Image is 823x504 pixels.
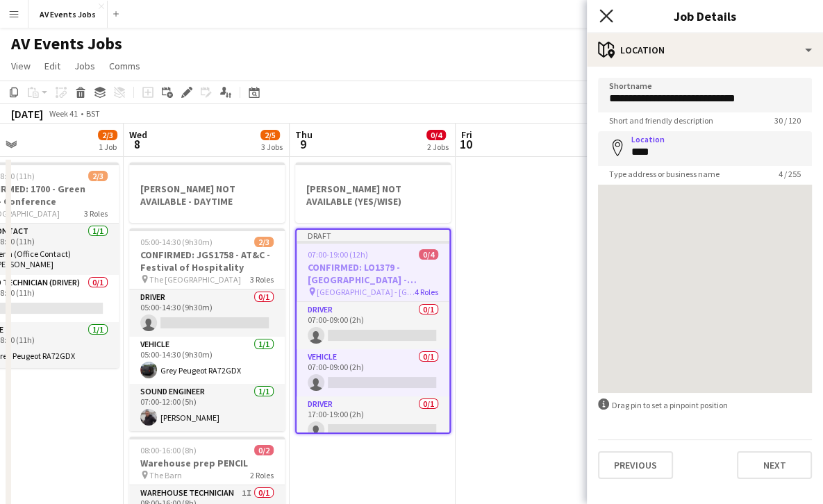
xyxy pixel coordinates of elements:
app-card-role: Driver0/117:00-19:00 (2h) [297,396,449,444]
app-job-card: [PERSON_NAME] NOT AVAILABLE - DAYTIME [129,162,285,223]
span: 30 / 120 [763,115,812,126]
span: 2/5 [260,130,280,140]
span: 2 Roles [250,470,274,480]
span: View [11,60,31,72]
span: Thu [295,128,313,141]
span: 4 / 255 [767,169,812,179]
span: Comms [109,60,140,72]
span: 05:00-14:30 (9h30m) [140,237,213,247]
span: 3 Roles [250,274,274,285]
a: View [6,57,36,75]
button: AV Events Jobs [28,1,108,28]
span: 0/4 [426,130,446,140]
span: Week 41 [46,108,81,119]
span: 0/4 [419,249,438,260]
span: [GEOGRAPHIC_DATA] - [GEOGRAPHIC_DATA] [317,287,415,297]
span: Wed [129,128,147,141]
div: [DATE] [11,107,43,121]
button: Next [737,451,812,479]
span: 9 [293,136,313,152]
h1: AV Events Jobs [11,33,122,54]
div: Location [587,33,823,67]
h3: Job Details [587,7,823,25]
app-card-role: Sound Engineer1/107:00-12:00 (5h)[PERSON_NAME] [129,384,285,431]
app-card-role: Vehicle1/105:00-14:30 (9h30m)Grey Peugeot RA72GDX [129,337,285,384]
app-card-role: Driver0/105:00-14:30 (9h30m) [129,289,285,337]
span: 2/3 [254,237,274,247]
a: Jobs [69,57,101,75]
span: The [GEOGRAPHIC_DATA] [149,274,241,285]
div: 1 Job [99,142,117,152]
span: 07:00-19:00 (12h) [308,249,368,260]
app-job-card: [PERSON_NAME] NOT AVAILABLE (YES/WISE) [295,162,451,223]
h3: CONFIRMED: LO1379 - [GEOGRAPHIC_DATA] - Differentia Consulting | Conference [297,261,449,286]
h3: [PERSON_NAME] NOT AVAILABLE (YES/WISE) [295,183,451,208]
span: 3 Roles [84,208,108,219]
h3: CONFIRMED: JGS1758 - AT&C - Festival of Hospitality [129,249,285,274]
a: Edit [39,57,66,75]
app-job-card: 05:00-14:30 (9h30m)2/3CONFIRMED: JGS1758 - AT&C - Festival of Hospitality The [GEOGRAPHIC_DATA]3 ... [129,228,285,431]
div: 3 Jobs [261,142,283,152]
h3: [PERSON_NAME] NOT AVAILABLE - DAYTIME [129,183,285,208]
span: 2/3 [98,130,117,140]
span: Short and friendly description [598,115,724,126]
span: The Barn [149,470,182,480]
span: 4 Roles [415,287,438,297]
span: Type address or business name [598,169,731,179]
span: Fri [461,128,472,141]
span: Jobs [74,60,95,72]
span: Edit [44,60,60,72]
app-job-card: Draft07:00-19:00 (12h)0/4CONFIRMED: LO1379 - [GEOGRAPHIC_DATA] - Differentia Consulting | Confere... [295,228,451,434]
button: Previous [598,451,673,479]
span: 2/3 [88,171,108,181]
app-card-role: Driver0/107:00-09:00 (2h) [297,302,449,349]
div: Drag pin to set a pinpoint position [598,398,812,412]
div: Draft [297,230,449,241]
span: 08:00-16:00 (8h) [140,445,197,455]
span: 8 [127,136,147,152]
span: 0/2 [254,445,274,455]
app-card-role: Vehicle0/107:00-09:00 (2h) [297,349,449,396]
h3: Warehouse prep PENCIL [129,457,285,469]
span: 10 [459,136,472,152]
div: 2 Jobs [427,142,449,152]
div: BST [86,108,100,119]
a: Comms [103,57,146,75]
